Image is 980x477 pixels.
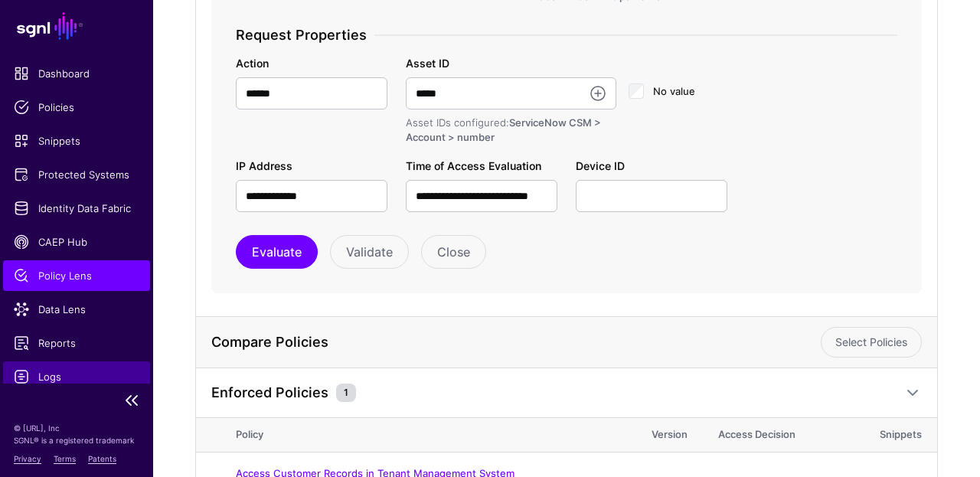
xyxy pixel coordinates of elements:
[3,92,150,123] a: Policies
[14,234,139,250] span: CAEP Hub
[336,384,356,402] small: 1
[421,235,486,269] button: Close
[14,66,139,81] span: Dashboard
[236,235,318,269] button: Evaluate
[330,235,409,269] button: Validate
[54,454,76,463] a: Terms
[3,159,150,190] a: Protected Systems
[703,418,864,452] th: Access Decision
[14,167,139,182] span: Protected Systems
[236,27,374,44] span: Request Properties
[653,85,695,97] span: No value
[3,58,150,89] a: Dashboard
[236,418,637,452] th: Policy
[14,100,139,115] span: Policies
[864,418,937,452] th: Snippets
[14,422,139,434] p: © [URL], Inc
[236,55,269,71] label: Action
[636,418,703,452] th: Version
[3,260,150,291] a: Policy Lens
[3,193,150,224] a: Identity Data Fabric
[14,133,139,149] span: Snippets
[14,434,139,446] p: SGNL® is a registered trademark
[14,201,139,216] span: Identity Data Fabric
[3,227,150,257] a: CAEP Hub
[9,9,144,43] a: SGNL
[3,126,150,156] a: Snippets
[14,335,139,351] span: Reports
[3,294,150,325] a: Data Lens
[88,454,116,463] a: Patents
[14,268,139,283] span: Policy Lens
[406,116,616,145] div: Asset IDs configured:
[14,369,139,384] span: Logs
[576,158,625,174] label: Device ID
[14,302,139,317] span: Data Lens
[406,158,541,174] label: Time of Access Evaluation
[406,55,449,71] label: Asset ID
[3,361,150,392] a: Logs
[236,158,292,174] label: IP Address
[3,328,150,358] a: Reports
[821,327,922,358] a: Select Policies
[14,454,41,463] a: Privacy
[211,384,328,401] h4: Enforced Policies
[211,334,809,351] h4: Compare Policies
